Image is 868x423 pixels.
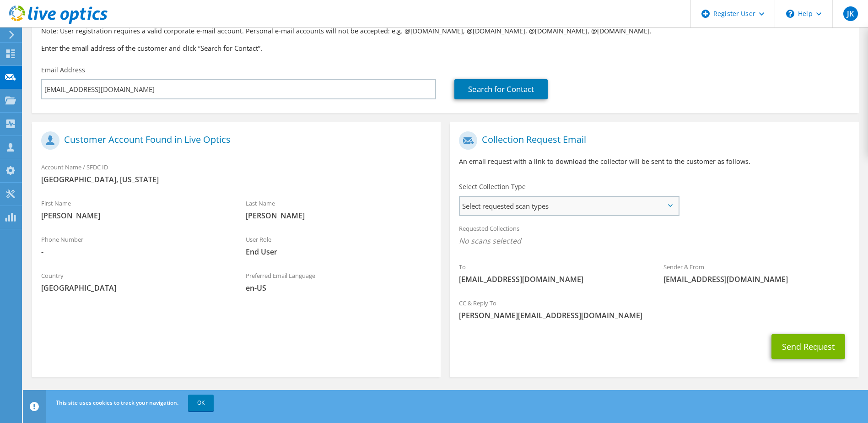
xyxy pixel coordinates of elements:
[786,10,794,18] svg: \n
[41,131,427,150] h1: Customer Account Found in Live Optics
[246,247,432,257] span: End User
[41,43,850,53] h3: Enter the email address of the customer and click “Search for Contact”.
[237,230,441,261] div: User Role
[188,395,214,411] a: OK
[459,157,849,167] p: An email request with a link to download the collector will be sent to the customer as follows.
[56,399,178,407] span: This site uses cookies to track your navigation.
[41,283,227,293] span: [GEOGRAPHIC_DATA]
[771,334,845,359] button: Send Request
[32,194,237,225] div: First Name
[459,236,849,246] span: No scans selected
[32,157,441,189] div: Account Name / SFDC ID
[41,211,227,221] span: [PERSON_NAME]
[450,219,858,253] div: Requested Collections
[843,6,858,21] span: JK
[41,26,850,36] p: Note: User registration requires a valid corporate e-mail account. Personal e-mail accounts will ...
[237,266,441,298] div: Preferred Email Language
[450,293,858,325] div: CC & Reply To
[459,310,849,320] span: [PERSON_NAME][EMAIL_ADDRESS][DOMAIN_NAME]
[41,174,431,184] span: [GEOGRAPHIC_DATA], [US_STATE]
[32,230,237,261] div: Phone Number
[460,197,678,215] span: Select requested scan types
[450,257,654,289] div: To
[654,257,859,289] div: Sender & From
[459,182,526,191] label: Select Collection Type
[454,79,548,99] a: Search for Contact
[41,65,85,75] label: Email Address
[237,194,441,225] div: Last Name
[246,211,432,221] span: [PERSON_NAME]
[663,274,850,284] span: [EMAIL_ADDRESS][DOMAIN_NAME]
[32,266,237,298] div: Country
[41,247,227,257] span: -
[246,283,432,293] span: en-US
[459,274,645,284] span: [EMAIL_ADDRESS][DOMAIN_NAME]
[459,131,845,150] h1: Collection Request Email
